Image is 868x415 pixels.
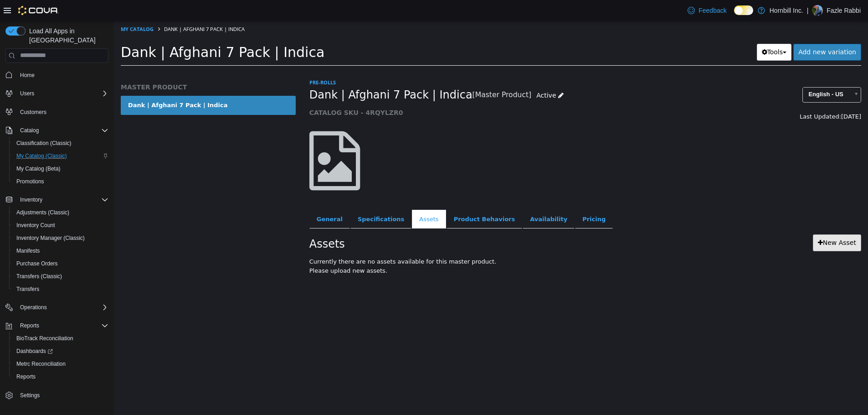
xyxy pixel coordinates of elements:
[195,58,222,65] a: Pre-Rolls
[417,66,455,83] a: Active
[9,206,112,219] button: Adjustments (Classic)
[13,150,108,161] span: My Catalog (Classic)
[807,5,809,16] p: |
[9,219,112,232] button: Inventory Count
[195,236,747,254] div: Currently there are no assets available for this master product. Please upload new assets.
[684,1,730,20] a: Feedback
[2,68,112,82] button: Home
[195,67,359,81] span: Dank | Afghani 7 Pack | Indica
[16,222,55,229] span: Inventory Count
[13,176,48,187] a: Promotions
[20,304,47,311] span: Operations
[16,209,69,216] span: Adjustments (Classic)
[16,106,108,118] span: Customers
[16,178,44,185] span: Promotions
[16,88,108,99] span: Users
[7,5,40,11] a: My Catalog
[13,207,108,218] span: Adjustments (Classic)
[20,196,42,203] span: Inventory
[699,213,747,230] a: New Asset
[16,247,40,254] span: Manifests
[20,127,39,134] span: Catalog
[409,189,461,208] a: Availability
[20,322,39,329] span: Reports
[9,345,112,358] a: Dashboards
[16,88,38,99] button: Users
[13,371,39,382] a: Reports
[643,23,678,40] button: Tools
[13,371,108,382] span: Reports
[13,233,88,244] a: Inventory Manager (Classic)
[16,125,42,136] button: Catalog
[2,319,112,332] button: Reports
[16,140,72,147] span: Classification (Classic)
[16,152,67,160] span: My Catalog (Classic)
[9,257,112,270] button: Purchase Orders
[9,370,112,383] button: Reports
[298,189,332,208] a: Assets
[812,5,823,16] div: Fazle Rabbi
[16,285,39,293] span: Transfers
[16,320,108,331] span: Reports
[2,105,112,119] button: Customers
[13,245,108,256] span: Manifests
[13,346,108,357] span: Dashboards
[16,69,108,81] span: Home
[13,358,108,369] span: Metrc Reconciliation
[2,301,112,314] button: Operations
[2,87,112,100] button: Users
[734,15,734,16] span: Dark Mode
[13,220,108,231] span: Inventory Count
[16,165,61,172] span: My Catalog (Beta)
[13,163,108,174] span: My Catalog (Beta)
[827,5,861,16] p: Fazle Rabbi
[9,137,112,150] button: Classification (Classic)
[195,189,236,208] a: General
[16,302,108,313] span: Operations
[20,90,34,97] span: Users
[13,258,108,269] span: Purchase Orders
[9,283,112,296] button: Transfers
[9,270,112,283] button: Transfers (Classic)
[13,138,108,149] span: Classification (Classic)
[13,284,43,295] a: Transfers
[16,390,43,401] a: Settings
[195,213,414,230] h2: Assets
[689,67,735,81] span: English - US
[13,333,108,344] span: BioTrack Reconciliation
[13,245,43,256] a: Manifests
[686,92,727,99] span: Last Updated:
[13,258,62,269] a: Purchase Orders
[16,260,58,267] span: Purchase Orders
[13,220,59,231] a: Inventory Count
[9,332,112,345] button: BioTrack Reconciliation
[9,358,112,370] button: Metrc Reconciliation
[16,360,66,368] span: Metrc Reconciliation
[734,5,753,15] input: Dark Mode
[16,234,85,242] span: Inventory Manager (Classic)
[9,232,112,244] button: Inventory Manager (Classic)
[16,194,46,205] button: Inventory
[333,189,409,208] a: Product Behaviors
[20,109,46,116] span: Customers
[7,75,182,94] a: Dank | Afghani 7 Pack | Indica
[7,23,211,39] span: Dank | Afghani 7 Pack | Indica
[13,138,75,149] a: Classification (Classic)
[2,193,112,206] button: Inventory
[16,320,43,331] button: Reports
[9,175,112,188] button: Promotions
[16,273,62,280] span: Transfers (Classic)
[16,389,108,401] span: Settings
[9,150,112,162] button: My Catalog (Classic)
[50,5,131,11] span: Dank | Afghani 7 Pack | Indica
[16,107,50,118] a: Customers
[13,207,73,218] a: Adjustments (Classic)
[16,302,51,313] button: Operations
[236,189,298,208] a: Specifications
[2,124,112,137] button: Catalog
[727,92,747,99] span: [DATE]
[13,271,108,282] span: Transfers (Classic)
[13,333,77,344] a: BioTrack Reconciliation
[13,233,108,244] span: Inventory Manager (Classic)
[770,5,803,16] p: Hornbill Inc.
